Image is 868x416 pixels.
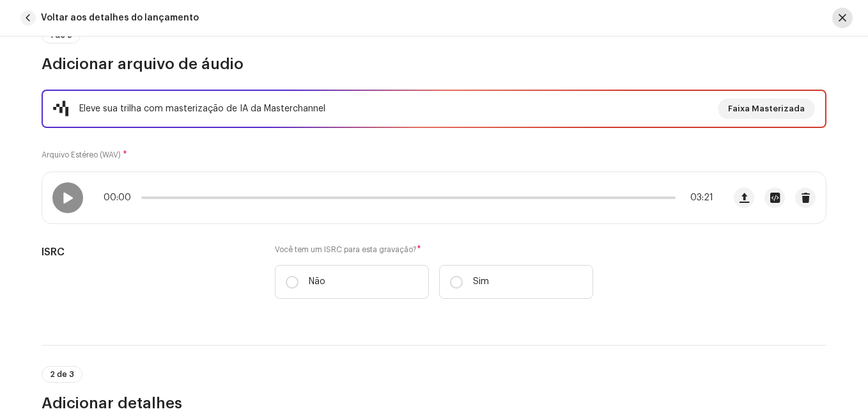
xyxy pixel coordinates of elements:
span: Faixa Masterizada [728,96,805,122]
h3: Adicionar arquivo de áudio [42,54,826,74]
p: Não [309,275,325,289]
p: Sim [473,275,489,289]
h5: ISRC [42,244,254,260]
label: Você tem um ISRC para esta gravação? [275,244,593,255]
span: 03:21 [681,193,713,203]
button: Faixa Masterizada [718,99,815,119]
div: Eleve sua trilha com masterização de IA da Masterchannel [79,101,325,116]
h3: Adicionar detalhes [42,393,826,413]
